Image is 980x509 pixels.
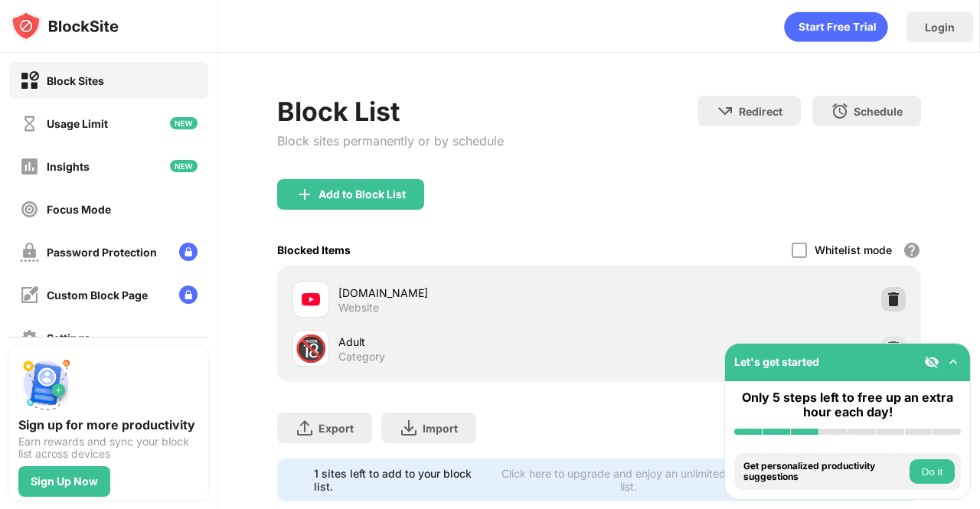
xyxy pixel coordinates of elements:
[11,11,119,41] img: logo-blocksite.svg
[47,203,111,216] div: Focus Mode
[423,422,458,435] div: Import
[20,243,39,262] img: password-protection-off.svg
[20,157,39,176] img: insights-off.svg
[496,467,761,493] div: Click here to upgrade and enjoy an unlimited block list.
[854,105,903,118] div: Schedule
[314,467,487,493] div: 1 sites left to add to your block list.
[18,417,199,432] div: Sign up for more productivity
[318,188,406,201] div: Add to Block List
[20,285,39,305] img: customize-block-page-off.svg
[170,117,198,129] img: new-icon.svg
[170,160,198,172] img: new-icon.svg
[47,160,90,173] div: Insights
[31,475,98,488] div: Sign Up Now
[179,243,198,261] img: lock-menu.svg
[47,289,148,302] div: Custom Block Page
[277,243,351,256] div: Blocked Items
[20,200,39,219] img: focus-off.svg
[18,436,199,460] div: Earn rewards and sync your block list across devices
[338,285,599,301] div: [DOMAIN_NAME]
[47,246,157,259] div: Password Protection
[18,356,73,411] img: push-signup.svg
[743,461,906,483] div: Get personalized productivity suggestions
[20,114,39,133] img: time-usage-off.svg
[734,355,819,368] div: Let's get started
[784,11,888,42] div: animation
[338,350,385,364] div: Category
[739,105,782,118] div: Redirect
[20,328,39,347] img: settings-off.svg
[910,459,955,484] button: Do it
[318,422,354,435] div: Export
[815,243,892,256] div: Whitelist mode
[925,21,955,34] div: Login
[338,301,379,315] div: Website
[20,71,39,90] img: block-on.svg
[338,334,599,350] div: Adult
[277,133,504,148] div: Block sites permanently or by schedule
[47,117,108,130] div: Usage Limit
[179,285,198,304] img: lock-menu.svg
[47,74,104,87] div: Block Sites
[295,333,327,364] div: 🔞
[734,390,961,419] div: Only 5 steps left to free up an extra hour each day!
[924,354,939,370] img: eye-not-visible.svg
[277,96,504,127] div: Block List
[946,354,961,370] img: omni-setup-toggle.svg
[302,290,320,308] img: favicons
[47,331,90,344] div: Settings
